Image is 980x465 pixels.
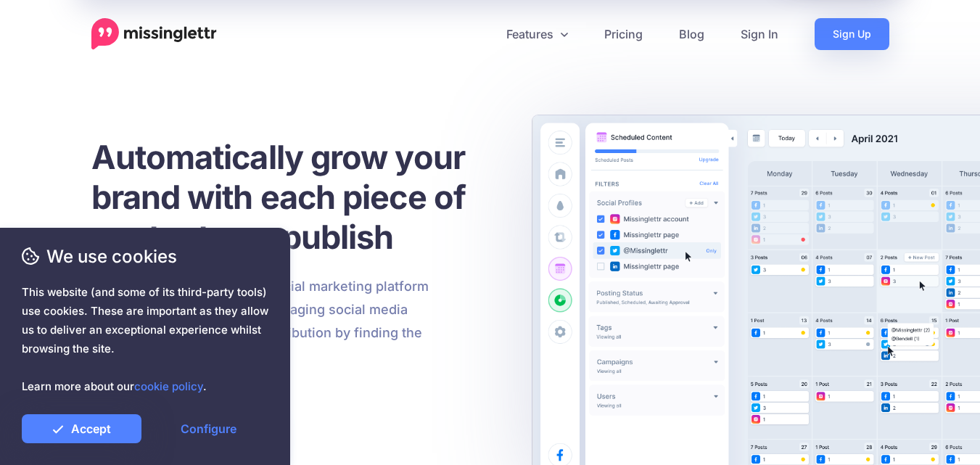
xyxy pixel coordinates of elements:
[586,18,661,50] a: Pricing
[661,18,722,50] a: Blog
[149,414,268,443] a: Configure
[22,283,268,396] span: This website (and some of its third-party tools) use cookies. These are important as they allow u...
[722,18,796,50] a: Sign In
[91,137,501,257] h1: Automatically grow your brand with each piece of content you publish
[91,18,217,50] a: Home
[22,414,141,443] a: Accept
[488,18,586,50] a: Features
[22,244,268,269] span: We use cookies
[815,18,889,50] a: Sign Up
[134,379,203,393] a: cookie policy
